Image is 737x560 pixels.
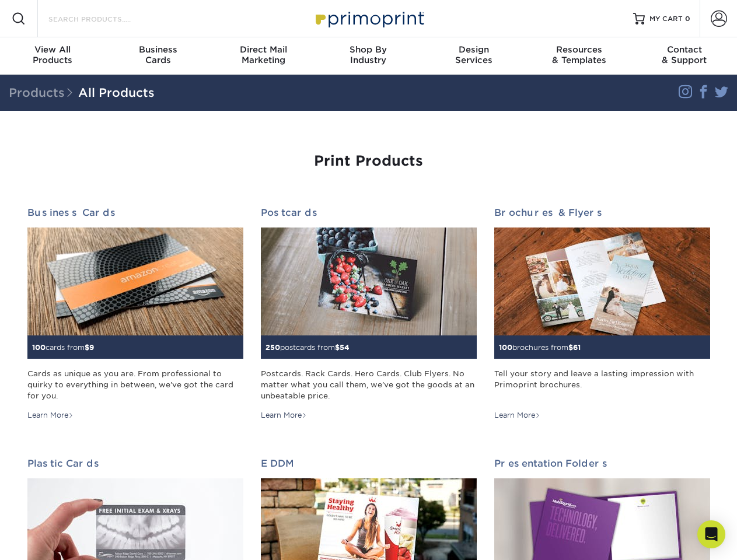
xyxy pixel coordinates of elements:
div: Postcards. Rack Cards. Hero Cards. Club Flyers. No matter what you call them, we've got the goods... [261,368,477,402]
span: 54 [340,343,350,352]
a: Contact& Support [632,37,737,75]
a: DesignServices [421,37,526,75]
span: $ [568,343,573,352]
span: Design [421,44,526,55]
span: 9 [89,343,94,352]
span: $ [335,343,340,352]
a: Resources& Templates [526,37,631,75]
div: Learn More [261,410,307,421]
span: MY CART [649,14,683,24]
input: SEARCH PRODUCTS..... [47,12,161,26]
div: Open Intercom Messenger [697,520,725,548]
img: Brochures & Flyers [494,228,710,335]
span: 61 [573,343,581,352]
a: Brochures & Flyers 100brochures from$61 Tell your story and leave a lasting impression with Primo... [494,207,710,421]
div: & Templates [526,44,631,65]
span: Direct Mail [211,44,316,55]
a: Shop ByIndustry [316,37,421,75]
a: Postcards 250postcards from$54 Postcards. Rack Cards. Hero Cards. Club Flyers. No matter what you... [261,207,477,421]
div: Cards [105,44,210,65]
div: Cards as unique as you are. From professional to quirky to everything in between, we've got the c... [27,368,243,402]
small: postcards from [266,343,350,352]
small: brochures from [499,343,581,352]
span: Business [105,44,210,55]
a: BusinessCards [105,37,210,75]
img: Primoprint [310,6,427,31]
img: Business Cards [27,228,243,335]
div: Industry [316,44,421,65]
h2: Brochures & Flyers [494,207,710,218]
span: Shop By [316,44,421,55]
span: Products [9,86,78,100]
div: & Support [632,44,737,65]
a: Direct MailMarketing [211,37,316,75]
span: 100 [499,343,512,352]
a: All Products [78,86,155,100]
div: Tell your story and leave a lasting impression with Primoprint brochures. [494,368,710,402]
h1: Print Products [27,153,710,170]
h2: Presentation Folders [494,458,710,469]
div: Learn More [27,410,74,421]
a: Business Cards 100cards from$9 Cards as unique as you are. From professional to quirky to everyth... [27,207,243,421]
h2: Plastic Cards [27,458,243,469]
h2: Business Cards [27,207,243,218]
span: 250 [266,343,280,352]
div: Learn More [494,410,540,421]
span: $ [85,343,89,352]
span: 0 [685,15,690,23]
small: cards from [32,343,94,352]
div: Marketing [211,44,316,65]
span: 100 [32,343,46,352]
div: Services [421,44,526,65]
span: Resources [526,44,631,55]
h2: EDDM [261,458,477,469]
h2: Postcards [261,207,477,218]
img: Postcards [261,228,477,335]
span: Contact [632,44,737,55]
